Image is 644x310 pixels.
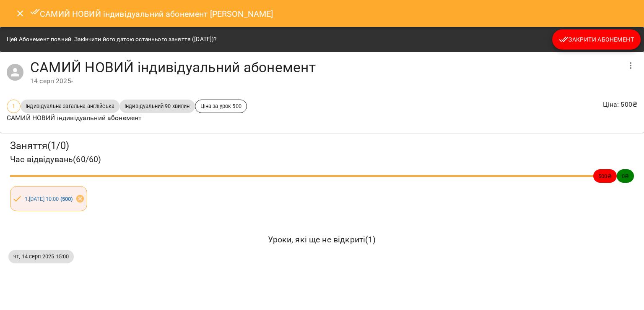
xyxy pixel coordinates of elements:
button: Close [10,3,30,24]
h4: САМИЙ НОВИЙ індивідуальний абонемент [30,59,621,76]
span: 500 ₴ [593,172,617,180]
p: САМИЙ НОВИЙ індивідуальний абонемент [7,113,247,123]
h4: Час відвідувань ( 60 / 60 ) [10,153,634,166]
div: 1.[DATE] 10:00 (500) [10,186,87,211]
p: Ціна : 500 ₴ [603,100,637,110]
h6: САМИЙ НОВИЙ індивідуальний абонемент [PERSON_NAME] [30,7,273,21]
div: 14 серп 2025 - [30,76,621,86]
span: 1 [7,102,20,110]
h3: Заняття ( 1 / 0 ) [10,139,634,152]
h6: Уроки, які ще не відкриті ( 1 ) [8,233,636,246]
button: Закрити Абонемент [552,29,641,50]
span: Ціна за урок 500 [195,102,247,110]
a: 1.[DATE] 10:00 (500) [25,196,73,202]
b: ( 500 ) [60,196,73,202]
span: Індивідуальний 90 хвилин [119,102,195,110]
div: Цей Абонемент повний. Закінчити його датою останнього заняття ([DATE])? [7,32,217,47]
span: чт, 14 серп 2025 15:00 [8,252,74,260]
span: Закрити Абонемент [559,34,634,45]
span: Індивідуальна загальна англійська [21,102,119,110]
span: 0 ₴ [617,172,634,180]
